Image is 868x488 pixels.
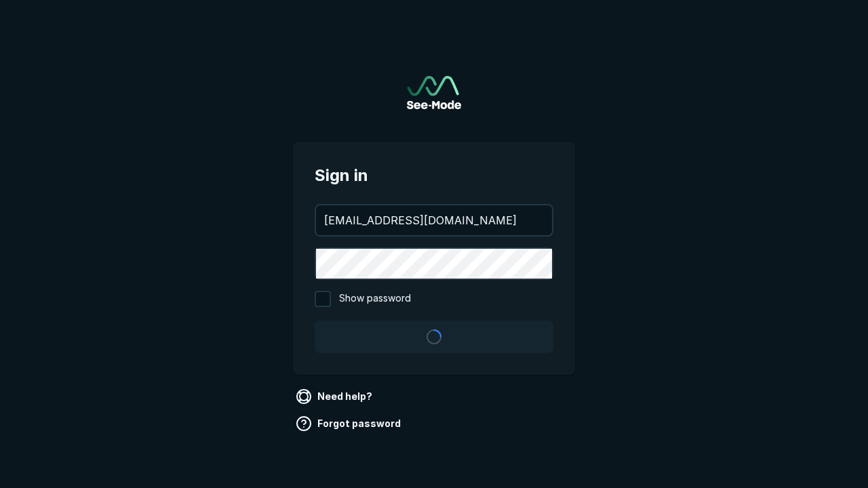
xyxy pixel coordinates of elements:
input: your@email.com [316,205,552,235]
a: Go to sign in [407,76,461,109]
span: Show password [339,291,411,307]
img: See-Mode Logo [407,76,461,109]
span: Sign in [315,163,553,188]
a: Forgot password [293,413,406,434]
a: Need help? [293,386,378,407]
